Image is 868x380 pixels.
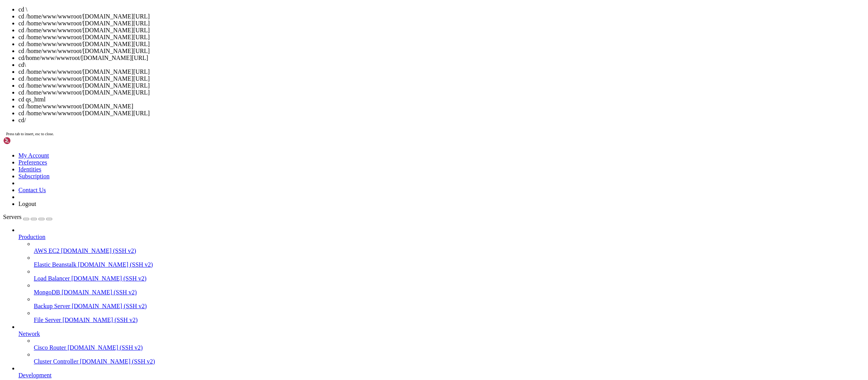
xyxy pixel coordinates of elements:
span: Network [18,330,40,337]
span: Backup Server [34,303,70,309]
li: cd /home/www/wwwroot/[DOMAIN_NAME][URL] [18,75,865,82]
a: Production [18,234,865,241]
a: Load Balancer [DOMAIN_NAME] (SSH v2) [34,275,865,282]
x-row: ln -s /home/www/wwwroot/[DOMAIN_NAME][URL] tag [3,271,768,277]
a: AWS EC2 [DOMAIN_NAME] (SSH v2) [34,247,865,254]
li: cd /home/www/wwwroot/[DOMAIN_NAME][URL] [18,68,865,75]
li: Network [18,324,865,365]
x-row: [root@104-250-130-146 qs_html]# cd \ [3,140,768,147]
li: Cisco Router [DOMAIN_NAME] (SSH v2) [34,337,865,351]
a: Identities [18,166,41,173]
li: cd qs_html [18,96,865,103]
span: MongoDB [34,289,60,295]
span: Cisco Router [34,344,66,351]
x-row: ln -s /home/www/wwwroot/[DOMAIN_NAME][URL] tag [3,68,768,75]
x-row: ln -s /www/wwwroot/jieqi/files/article/txt qs_txt [3,95,768,101]
x-row: ln -s /home/www/wwwroot/[DOMAIN_NAME][URL] tag_id [3,81,768,88]
a: Elastic Beanstalk [DOMAIN_NAME] (SSH v2) [34,261,865,268]
x-row: ln -s /home/www/wwwroot/[DOMAIN_NAME][URL] tag [3,186,768,192]
x-row: [root@104-250-130-146 qs_html]# ln -s /www/wwwroot/jieqi/files/article/image img [3,245,768,251]
div: (28, 49) [94,323,97,330]
x-row: [root@104-250-130-146 qs_html]# cd \ [3,225,768,232]
x-row: ln -s /home/www/wwwroot/[DOMAIN_NAME][URL] tag_id [3,284,768,290]
li: cd /home/www/wwwroot/[DOMAIN_NAME][URL] [18,82,865,89]
x-row: ln -s /www/wwwroot/jieqi/files/article/txt qs_txt [3,297,768,304]
li: AWS EC2 [DOMAIN_NAME] (SSH v2) [34,241,865,254]
x-row: ln -s /home/www/wwwroot/[DOMAIN_NAME][URL] linju [3,173,768,179]
span: [DOMAIN_NAME] (SSH v2) [80,358,155,365]
span: [DOMAIN_NAME] (SSH v2) [72,303,147,309]
a: Preferences [18,159,47,166]
span: [DOMAIN_NAME] (SSH v2) [71,275,147,282]
x-row: ln: failed to create symbolic link 'tag_id/tag_id': File exists [3,127,768,134]
x-row: ln: failed to create symbolic link 'linju/linju': File exists [3,114,768,121]
li: cd /home/www/wwwroot/[DOMAIN_NAME][URL] [18,89,865,96]
li: Backup Server [DOMAIN_NAME] (SSH v2) [34,296,865,310]
a: Cluster Controller [DOMAIN_NAME] (SSH v2) [34,358,865,365]
x-row: [root@104-250-130-146 qs_html]# cd \ [3,23,768,29]
a: Backup Server [DOMAIN_NAME] (SSH v2) [34,303,865,310]
x-row: ln: failed to create symbolic link 'qs_txt/txt': File exists [3,134,768,140]
a: Network [18,330,865,337]
x-row: > [3,147,768,153]
li: cd /home/www/wwwroot/[DOMAIN_NAME][URL] [18,110,865,117]
img: Shellngn [3,137,47,144]
span: Press tab to insert, esc to close. [6,132,54,136]
li: Cluster Controller [DOMAIN_NAME] (SSH v2) [34,351,865,365]
li: Elastic Beanstalk [DOMAIN_NAME] (SSH v2) [34,254,865,268]
li: Production [18,227,865,324]
span: AWS EC2 [34,247,60,254]
x-row: > [3,29,768,36]
span: Load Balancer [34,275,70,282]
x-row: [root@104-250-130-146 qs_html]# cd \ [3,310,768,317]
a: Logout [18,201,36,207]
li: File Server [DOMAIN_NAME] (SSH v2) [34,310,865,324]
li: cd/home/www/wwwroot/[DOMAIN_NAME][URL] [18,55,865,61]
a: Servers [3,214,52,220]
a: Development [18,372,865,379]
x-row: ln: failed to create symbolic link 'tag/tag': File exists [3,121,768,127]
span: Development [18,372,51,378]
x-row: ln -s /home/www/wwwroot/[DOMAIN_NAME][URL] linju [3,55,768,62]
span: Servers [3,214,22,220]
span: Elastic Beanstalk [34,261,76,268]
li: cd\ [18,61,865,68]
x-row: [root@104-250-130-146 qs_html]# ln -s /www/wwwroot/jieqi/files/article/image img [3,42,768,49]
span: [DOMAIN_NAME] (SSH v2) [68,344,143,351]
span: [DOMAIN_NAME] (SSH v2) [61,289,137,295]
li: cd /home/www/wwwroot/[DOMAIN_NAME][URL] [18,34,865,41]
span: [DOMAIN_NAME] (SSH v2) [78,261,153,268]
a: Cisco Router [DOMAIN_NAME] (SSH v2) [34,344,865,351]
a: Subscription [18,173,50,179]
x-row: > [3,232,768,238]
span: Production [18,234,45,240]
span: [DOMAIN_NAME] (SSH v2) [63,317,138,323]
x-row: ln -s /home/www/wwwroot/[DOMAIN_NAME][URL] tag_id [3,199,768,206]
a: File Server [DOMAIN_NAME] (SSH v2) [34,317,865,324]
span: File Server [34,317,61,323]
li: cd /home/www/wwwroot/[DOMAIN_NAME][URL] [18,48,865,55]
x-row: ln -s /www/wwwroot/jieqi/files/article/txt qs_txt [3,212,768,219]
span: [DOMAIN_NAME] (SSH v2) [61,247,136,254]
x-row: ln -s /www/wwwroot/jieqi/files/article/txt qs_txt [3,10,768,16]
x-row: [root@104-250-130-146 ~]# cd /home/www/wwwroot/[DOMAIN_NAME][URL] [3,238,768,245]
li: MongoDB [DOMAIN_NAME] (SSH v2) [34,282,865,296]
li: cd \ [18,6,865,13]
a: MongoDB [DOMAIN_NAME] (SSH v2) [34,289,865,296]
x-row: [root@104-250-130-146 qs_html]# ln -s /www/wwwroot/jieqi/files/article/image img [3,160,768,166]
li: cd /home/www/wwwroot/[DOMAIN_NAME][URL] [18,41,865,48]
li: Load Balancer [DOMAIN_NAME] (SSH v2) [34,268,865,282]
x-row: [root@104-250-130-146 ~]# cd /home/www/wwwroot/[DOMAIN_NAME][URL] [3,153,768,160]
x-row: > [3,317,768,323]
li: cd /home/www/wwwroot/[DOMAIN_NAME][URL] [18,20,865,27]
x-row: ln -s /home/www/wwwroot/[DOMAIN_NAME][URL] linju [3,258,768,264]
x-row: [root@104-250-130-146 ~]# cd [3,323,768,330]
a: Contact Us [18,187,46,193]
li: cd/ [18,117,865,124]
li: cd /home/www/wwwroot/[DOMAIN_NAME] [18,103,865,110]
span: Cluster Controller [34,358,78,365]
li: cd /home/www/wwwroot/[DOMAIN_NAME][URL] [18,13,865,20]
x-row: ln: failed to create symbolic link 'img/image': File exists [3,108,768,114]
li: cd /home/www/wwwroot/[DOMAIN_NAME][URL] [18,27,865,34]
a: My Account [18,152,49,159]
